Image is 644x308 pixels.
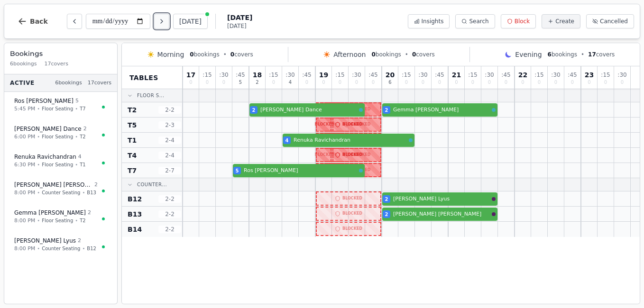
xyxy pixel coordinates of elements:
span: covers [230,51,253,58]
span: [PERSON_NAME] Lyus [393,195,490,203]
span: Active [10,79,35,87]
span: 4 [289,80,292,85]
span: 21 [452,72,461,78]
span: Create [555,18,574,25]
span: Counter... [137,181,167,188]
span: • [75,105,78,112]
span: : 30 [219,72,228,78]
button: Search [455,14,495,28]
span: 2 [88,209,91,217]
span: • [405,51,408,58]
span: : 30 [352,72,361,78]
span: • [223,51,227,58]
span: • [37,161,40,168]
button: Ros [PERSON_NAME]55:45 PM•Floor Seating•T7 [8,92,113,118]
span: • [82,189,85,196]
span: 0 [538,80,541,85]
span: 2 - 3 [158,121,181,129]
span: [DATE] [227,22,252,30]
span: 0 [230,51,234,58]
span: Floor S... [137,92,165,99]
span: : 45 [368,72,377,78]
span: T2 [80,217,85,224]
span: : 15 [468,72,477,78]
span: 18 [253,72,262,78]
span: B14 [128,225,142,234]
span: 6 bookings [55,79,82,87]
span: • [37,105,40,112]
span: : 45 [435,72,444,78]
span: 2 [94,181,98,189]
span: T7 [80,105,85,112]
button: [PERSON_NAME] Dance26:00 PM•Floor Seating•T2 [8,120,113,146]
span: Renuka Ravichandran [294,136,407,145]
span: • [37,189,40,196]
span: • [82,245,85,252]
span: 5:45 PM [14,105,35,113]
span: bookings [548,51,577,58]
span: : 15 [534,72,543,78]
span: Evening [515,50,542,59]
span: B12 [128,194,142,204]
span: [PERSON_NAME] Dance [260,106,357,114]
span: 0 [405,80,408,85]
span: T4 [128,151,137,160]
span: 2 [78,237,81,245]
span: Floor Seating [42,217,73,224]
span: T2 [80,133,85,140]
h3: Bookings [10,49,111,58]
button: [DATE] [173,14,208,29]
span: 22 [518,72,527,78]
span: Cancelled [600,18,628,25]
span: : 30 [418,72,427,78]
span: • [75,161,78,168]
span: 2 - 7 [158,167,181,174]
span: Counter Seating [42,245,80,252]
span: 0 [521,80,524,85]
span: 23 [585,72,594,78]
span: T1 [128,136,137,145]
button: Create [542,14,580,28]
span: 0 [488,80,491,85]
span: : 15 [202,72,212,78]
span: 17 covers [88,79,111,87]
span: Tables [129,73,158,82]
span: Gemma [PERSON_NAME] [393,106,490,114]
span: 0 [372,80,375,85]
span: 6 [388,80,391,85]
span: • [75,217,78,224]
button: Renuka Ravichandran46:30 PM•Floor Seating•T1 [8,148,113,174]
span: Back [30,18,48,25]
span: • [581,51,584,58]
span: 17 covers [45,60,68,68]
span: T5 [128,120,137,130]
span: [PERSON_NAME] Dance [14,125,82,133]
button: Insights [408,14,450,28]
span: 8:00 PM [14,217,35,225]
span: 0 [339,80,341,85]
span: 2 - 2 [158,226,181,233]
span: • [75,133,78,140]
span: 2 - 2 [158,106,181,114]
button: Previous day [67,14,82,29]
span: • [37,217,40,224]
span: Floor Seating [42,161,73,168]
span: 8:00 PM [14,189,35,197]
span: 6 [548,51,552,58]
span: 4 [78,153,82,161]
span: 0 [305,80,308,85]
span: Counter Seating [42,189,80,196]
span: 0 [438,80,441,85]
span: Renuka Ravichandran [14,153,76,161]
span: 0 [455,80,458,85]
span: Insights [422,18,444,25]
span: 5 [75,97,79,105]
span: 0 [355,80,358,85]
span: Ros [PERSON_NAME] [244,167,357,175]
span: T2 [128,105,137,115]
span: Search [469,18,488,25]
span: 0 [222,80,225,85]
span: 2 [385,107,388,114]
span: 2 - 2 [158,210,181,218]
span: 0 [471,80,474,85]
